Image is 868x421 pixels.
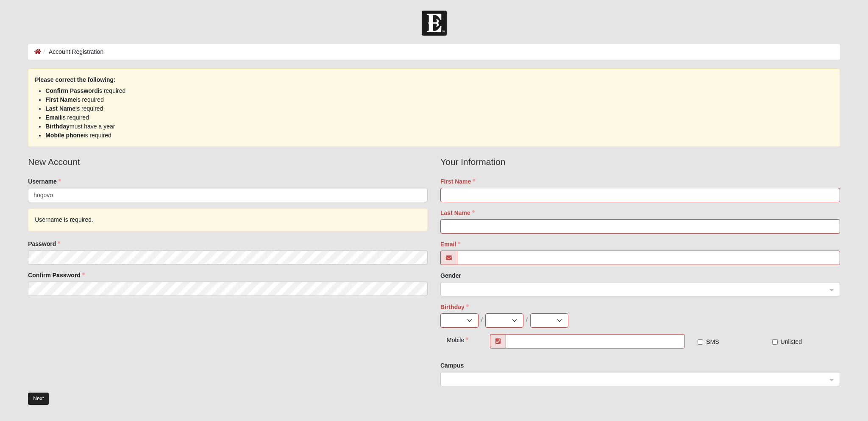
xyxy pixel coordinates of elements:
label: Password [28,240,60,248]
strong: Birthday [45,123,70,130]
strong: Confirm Password [45,87,98,94]
label: Last Name [440,209,475,217]
span: SMS [706,338,719,345]
input: Unlisted [772,339,778,345]
label: Confirm Password [28,271,85,279]
label: Birthday [440,303,469,311]
strong: Email [45,114,61,121]
input: SMS [698,339,703,345]
label: Campus [440,361,464,370]
strong: Last Name [45,105,75,112]
strong: First Name [45,96,76,103]
label: Username [28,177,61,186]
span: / [481,315,483,324]
legend: Your Information [440,155,840,169]
li: is required [45,86,823,95]
img: Church of Eleven22 Logo [422,11,447,36]
div: Please correct the following: [28,69,840,147]
li: is required [45,95,823,104]
label: First Name [440,177,475,186]
li: must have a year [45,122,823,131]
div: Mobile [440,334,474,344]
legend: New Account [28,155,428,169]
li: Account Registration [41,47,103,56]
span: / [526,315,528,324]
label: Email [440,240,460,248]
div: Username is required. [28,209,428,231]
li: is required [45,104,823,113]
button: Next [28,393,49,405]
li: is required [45,131,823,140]
strong: Mobile phone [45,132,83,139]
span: Unlisted [781,338,802,345]
label: Gender [440,271,461,280]
li: is required [45,113,823,122]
